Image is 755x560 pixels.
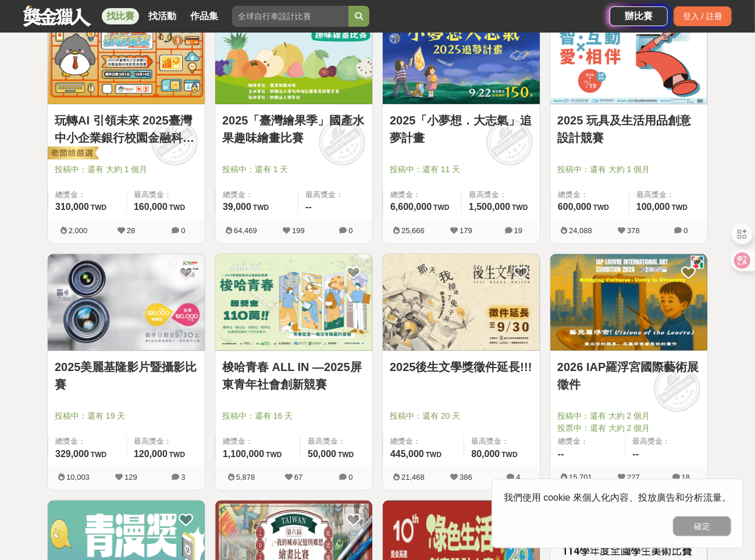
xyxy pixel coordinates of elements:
[348,226,352,235] span: 0
[222,358,365,393] a: 梭哈青春 ALL IN —2025屏東青年社會創新競賽
[390,112,533,147] a: 2025「小夢想．大志氣」追夢計畫
[558,202,592,212] span: 600,000
[390,358,533,376] a: 2025後生文學獎徵件延長!!!
[672,204,688,212] span: TWD
[55,358,198,393] a: 2025美麗基隆影片暨攝影比賽
[636,189,700,201] span: 最高獎金：
[48,254,205,352] a: Cover Image
[223,189,291,201] span: 總獎金：
[55,112,198,147] a: 玩轉AI 引領未來 2025臺灣中小企業銀行校園金融科技創意挑戰賽
[223,436,293,447] span: 總獎金：
[557,410,700,422] span: 投稿中：還有 大約 2 個月
[127,226,135,235] span: 28
[504,493,731,502] span: 我們使用 cookie 來個人化內容、投放廣告和分析流量。
[91,451,106,459] span: TWD
[181,226,185,235] span: 0
[627,473,640,481] span: 227
[390,202,432,212] span: 6,600,000
[433,204,449,212] span: TWD
[673,516,731,536] button: 確定
[550,254,707,352] a: Cover Image
[674,6,732,26] div: 登入 / 註冊
[305,202,312,212] span: --
[390,410,533,422] span: 投稿中：還有 20 天
[390,436,457,447] span: 總獎金：
[234,226,257,235] span: 64,469
[593,204,609,212] span: TWD
[222,112,365,147] a: 2025「臺灣繪果季」國產水果趣味繪畫比賽
[460,473,472,481] span: 386
[383,254,540,352] a: Cover Image
[610,6,668,26] a: 辦比賽
[460,226,472,235] span: 179
[102,8,139,24] a: 找比賽
[469,202,510,212] span: 1,500,000
[305,189,365,201] span: 最高獎金：
[215,254,372,351] img: Cover Image
[48,7,205,105] a: Cover Image
[169,204,185,212] span: TWD
[222,163,365,176] span: 投稿中：還有 1 天
[558,449,564,459] span: --
[471,436,533,447] span: 最高獎金：
[55,189,119,201] span: 總獎金：
[294,473,302,481] span: 67
[236,473,255,481] span: 5,878
[308,449,336,459] span: 50,000
[215,7,372,105] a: Cover Image
[636,202,670,212] span: 100,000
[55,202,89,212] span: 310,000
[469,189,533,201] span: 最高獎金：
[550,7,707,105] a: Cover Image
[232,6,348,27] input: 全球自行車設計比賽
[514,226,522,235] span: 19
[383,7,540,105] a: Cover Image
[501,451,517,459] span: TWD
[169,451,185,459] span: TWD
[223,449,264,459] span: 1,100,000
[55,436,119,447] span: 總獎金：
[558,189,622,201] span: 總獎金：
[55,449,89,459] span: 329,000
[181,473,185,481] span: 3
[308,436,365,447] span: 最高獎金：
[569,226,592,235] span: 24,088
[516,473,520,481] span: 4
[134,449,168,459] span: 120,000
[401,473,425,481] span: 21,468
[683,226,688,235] span: 0
[222,410,365,422] span: 投稿中：還有 16 天
[682,473,690,481] span: 18
[348,473,352,481] span: 0
[557,358,700,393] a: 2026 IAP羅浮宮國際藝術展徵件
[512,204,528,212] span: TWD
[558,436,618,447] span: 總獎金：
[557,112,700,147] a: 2025 玩具及生活用品創意設計競賽
[401,226,425,235] span: 25,666
[134,189,198,201] span: 最高獎金：
[186,8,223,24] a: 作品集
[550,254,707,351] img: Cover Image
[253,204,269,212] span: TWD
[292,226,305,235] span: 199
[390,163,533,176] span: 投稿中：還有 11 天
[55,410,198,422] span: 投稿中：還有 19 天
[66,473,90,481] span: 10,003
[69,226,88,235] span: 2,000
[550,7,707,104] img: Cover Image
[215,7,372,104] img: Cover Image
[134,436,198,447] span: 最高獎金：
[390,449,424,459] span: 445,000
[390,189,454,201] span: 總獎金：
[134,202,168,212] span: 160,000
[471,449,500,459] span: 80,000
[215,254,372,352] a: Cover Image
[383,7,540,104] img: Cover Image
[266,451,282,459] span: TWD
[383,254,540,351] img: Cover Image
[91,204,106,212] span: TWD
[426,451,441,459] span: TWD
[144,8,181,24] a: 找活動
[48,7,205,104] img: Cover Image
